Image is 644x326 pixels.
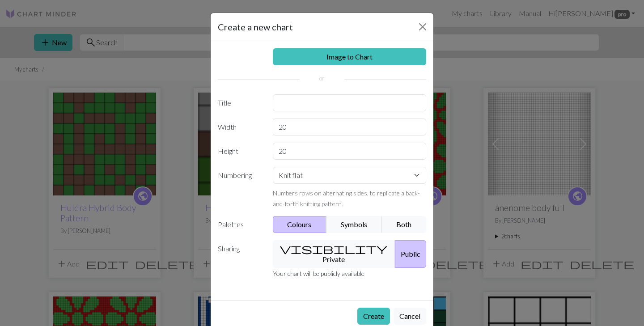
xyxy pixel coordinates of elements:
span: visibility [280,242,387,255]
button: Cancel [394,308,426,325]
button: Create [357,308,390,325]
label: Sharing [212,240,267,268]
button: Close [415,20,430,34]
button: Both [382,216,427,233]
label: Height [212,143,267,160]
a: Image to Chart [273,48,427,65]
label: Numbering [212,167,267,209]
button: Private [273,240,396,268]
label: Width [212,119,267,135]
small: Your chart will be publicly available [273,270,364,277]
label: Palettes [212,216,267,233]
button: Colours [273,216,327,233]
button: Public [395,240,426,268]
small: Numbers rows on alternating sides, to replicate a back-and-forth knitting pattern. [273,189,420,207]
button: Symbols [326,216,382,233]
h5: Create a new chart [218,20,293,34]
label: Title [212,94,267,111]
